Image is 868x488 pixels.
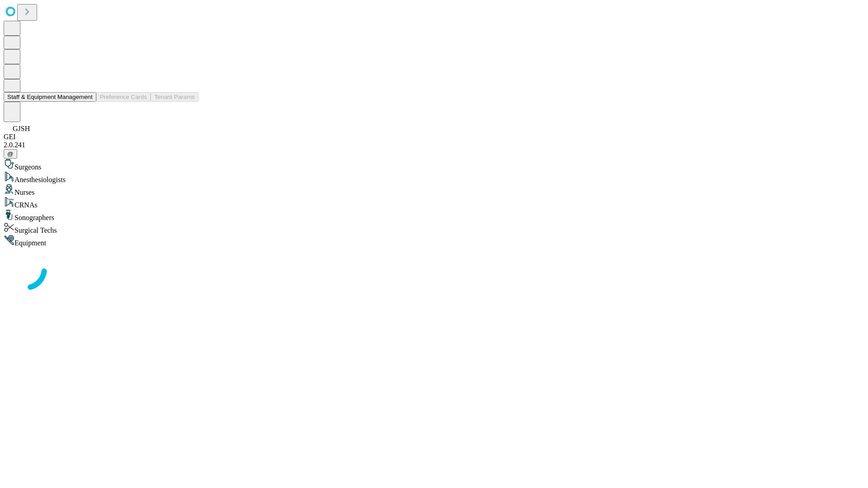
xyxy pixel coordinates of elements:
[4,133,864,141] div: GEI
[4,222,864,235] div: Surgical Techs
[4,141,864,149] div: 2.0.241
[4,171,864,184] div: Anesthesiologists
[13,125,30,132] span: GJSH
[4,209,864,222] div: Sonographers
[96,92,151,102] button: Preference Cards
[4,197,864,209] div: CRNAs
[4,159,864,171] div: Surgeons
[4,235,864,247] div: Equipment
[4,184,864,197] div: Nurses
[7,150,14,157] span: @
[4,149,17,159] button: @
[151,92,198,102] button: Tenant Params
[4,92,96,102] button: Staff & Equipment Management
